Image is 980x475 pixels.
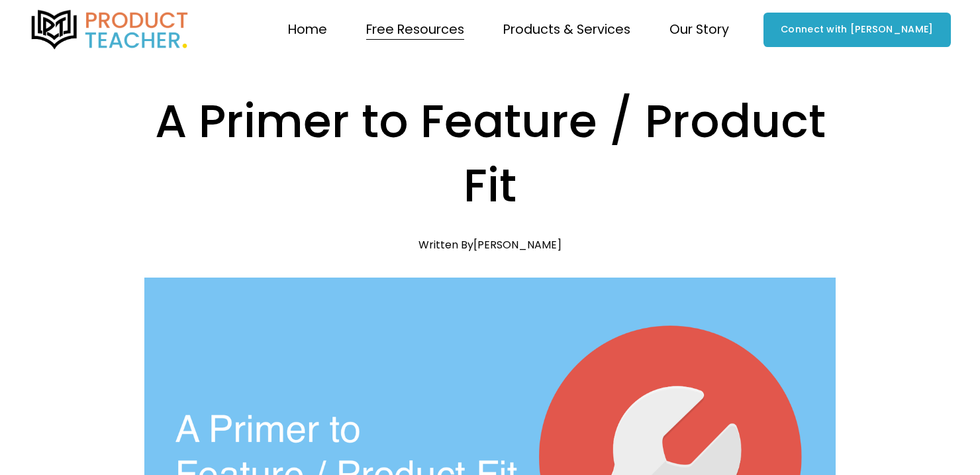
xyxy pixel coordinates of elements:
h1: A Primer to Feature / Product Fit [144,89,835,217]
span: Our Story [669,18,729,41]
a: folder dropdown [503,17,630,42]
div: Written By [418,238,562,251]
img: Product Teacher [29,10,191,50]
span: Products & Services [503,18,630,41]
a: [PERSON_NAME] [473,237,562,252]
a: folder dropdown [669,17,729,42]
a: Connect with [PERSON_NAME] [763,13,951,47]
span: Free Resources [366,18,464,41]
a: folder dropdown [366,17,464,42]
a: Home [288,17,327,42]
